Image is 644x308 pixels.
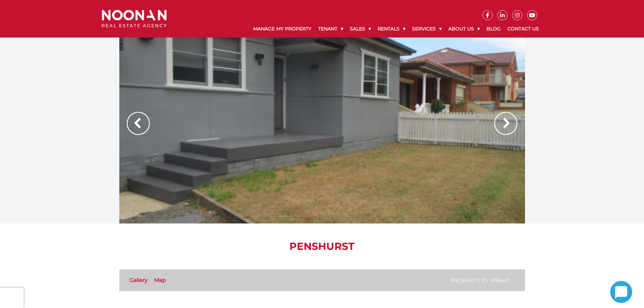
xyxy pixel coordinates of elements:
a: Rentals [374,20,409,38]
a: About Us [445,20,483,38]
img: Arrow slider [494,112,517,135]
a: Manage My Property [250,20,315,38]
a: Tenant [315,20,347,38]
a: Sales [347,20,374,38]
p: Property ID: 1P9640 [450,276,510,285]
img: Noonan Real Estate Agency [102,10,167,28]
h1: Penshurst [119,240,525,253]
a: Blog [483,20,504,38]
a: Map [154,277,166,283]
a: Services [409,20,445,38]
img: Arrow slider [127,112,150,135]
a: Gallery [129,277,148,283]
a: Contact Us [504,20,542,38]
